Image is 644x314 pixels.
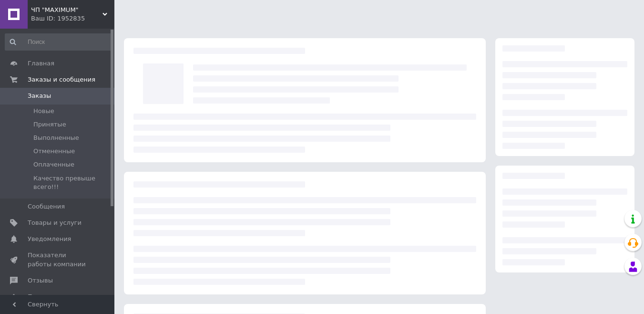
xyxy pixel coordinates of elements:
[31,6,102,14] span: ЧП "MAXIMUM"
[33,174,112,191] span: Качество превыше всего!!!
[33,147,75,156] span: Отмененные
[33,160,74,169] span: Оплаченные
[28,251,88,268] span: Показатели работы компании
[28,276,53,285] span: Отзывы
[28,75,95,84] span: Заказы и сообщения
[28,235,71,243] span: Уведомления
[33,120,66,129] span: Принятые
[28,202,65,211] span: Сообщения
[28,92,51,100] span: Заказы
[33,107,54,115] span: Новые
[33,134,79,142] span: Выполненные
[28,293,67,301] span: Покупатели
[5,33,112,51] input: Поиск
[28,219,82,227] span: Товары и услуги
[31,14,114,23] div: Ваш ID: 1952835
[28,59,54,68] span: Главная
